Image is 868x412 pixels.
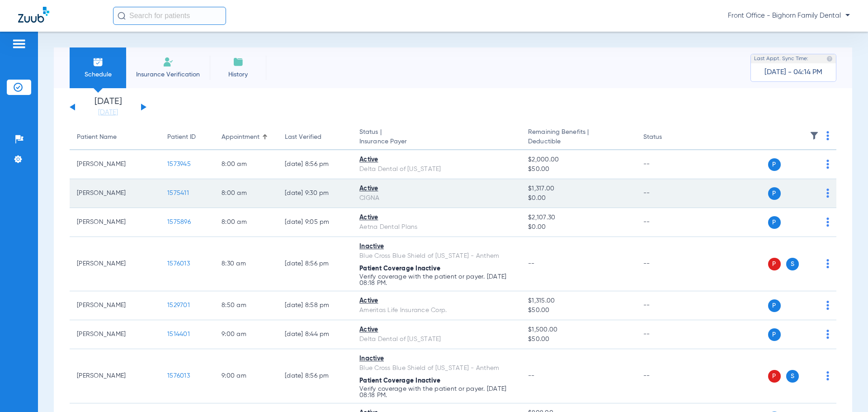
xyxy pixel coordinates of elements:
[359,325,514,335] div: Active
[528,325,628,335] span: $1,500.00
[70,237,160,291] td: [PERSON_NAME]
[222,133,259,142] div: Appointment
[352,125,521,150] th: Status |
[359,242,514,251] div: Inactive
[359,165,514,174] div: Delta Dental of [US_STATE]
[359,223,514,232] div: Aetna Dental Plans
[636,237,697,291] td: --
[528,165,628,174] span: $50.00
[93,57,104,67] img: Schedule
[636,125,697,150] th: Status
[222,133,270,142] div: Appointment
[278,150,352,179] td: [DATE] 8:56 PM
[768,158,781,171] span: P
[359,335,514,344] div: Delta Dental of [US_STATE]
[826,301,829,310] img: group-dot-blue.svg
[359,354,514,364] div: Inactive
[636,349,697,403] td: --
[113,7,226,25] input: Search for patients
[359,251,514,261] div: Blue Cross Blue Shield of [US_STATE] - Anthem
[278,179,352,208] td: [DATE] 9:30 PM
[77,133,117,142] div: Patient Name
[768,370,781,383] span: P
[214,150,278,179] td: 8:00 AM
[167,161,191,167] span: 1573945
[77,133,153,142] div: Patient Name
[359,364,514,373] div: Blue Cross Blue Shield of [US_STATE] - Anthem
[826,56,833,62] img: last sync help info
[768,328,781,341] span: P
[528,335,628,344] span: $50.00
[636,150,697,179] td: --
[167,373,190,379] span: 1576013
[167,219,191,225] span: 1575896
[528,184,628,194] span: $1,317.00
[768,216,781,229] span: P
[70,349,160,403] td: [PERSON_NAME]
[636,320,697,349] td: --
[768,187,781,200] span: P
[214,320,278,349] td: 9:00 AM
[70,320,160,349] td: [PERSON_NAME]
[826,189,829,198] img: group-dot-blue.svg
[70,208,160,237] td: [PERSON_NAME]
[528,213,628,223] span: $2,107.30
[359,194,514,203] div: CIGNA
[636,208,697,237] td: --
[359,274,514,286] p: Verify coverage with the patient or payer. [DATE] 08:18 PM.
[81,97,135,117] li: [DATE]
[528,373,535,379] span: --
[233,57,244,67] img: History
[359,155,514,165] div: Active
[528,137,628,147] span: Deductible
[528,155,628,165] span: $2,000.00
[754,54,808,63] span: Last Appt. Sync Time:
[214,349,278,403] td: 9:00 AM
[826,160,829,169] img: group-dot-blue.svg
[167,331,190,337] span: 1514401
[133,70,203,79] span: Insurance Verification
[278,237,352,291] td: [DATE] 8:56 PM
[167,133,196,142] div: Patient ID
[359,265,440,272] span: Patient Coverage Inactive
[278,291,352,320] td: [DATE] 8:58 PM
[359,386,514,398] p: Verify coverage with the patient or payer. [DATE] 08:18 PM.
[636,179,697,208] td: --
[214,208,278,237] td: 8:00 AM
[786,258,799,270] span: S
[528,194,628,203] span: $0.00
[163,57,174,67] img: Manual Insurance Verification
[359,306,514,315] div: Ameritas Life Insurance Corp.
[12,38,26,49] img: hamburger-icon
[81,108,135,117] a: [DATE]
[118,12,126,20] img: Search Icon
[528,296,628,306] span: $1,315.00
[528,223,628,232] span: $0.00
[636,291,697,320] td: --
[521,125,636,150] th: Remaining Benefits |
[278,320,352,349] td: [DATE] 8:44 PM
[359,213,514,223] div: Active
[826,218,829,227] img: group-dot-blue.svg
[214,237,278,291] td: 8:30 AM
[167,190,189,196] span: 1575411
[70,150,160,179] td: [PERSON_NAME]
[217,70,259,79] span: History
[359,296,514,306] div: Active
[285,133,345,142] div: Last Verified
[214,179,278,208] td: 8:00 AM
[278,208,352,237] td: [DATE] 9:05 PM
[70,179,160,208] td: [PERSON_NAME]
[285,133,321,142] div: Last Verified
[768,299,781,312] span: P
[823,369,868,412] iframe: Chat Widget
[768,258,781,270] span: P
[70,291,160,320] td: [PERSON_NAME]
[764,68,822,77] span: [DATE] - 04:14 PM
[728,11,850,20] span: Front Office - Bighorn Family Dental
[359,184,514,194] div: Active
[528,260,535,267] span: --
[826,259,829,268] img: group-dot-blue.svg
[167,133,207,142] div: Patient ID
